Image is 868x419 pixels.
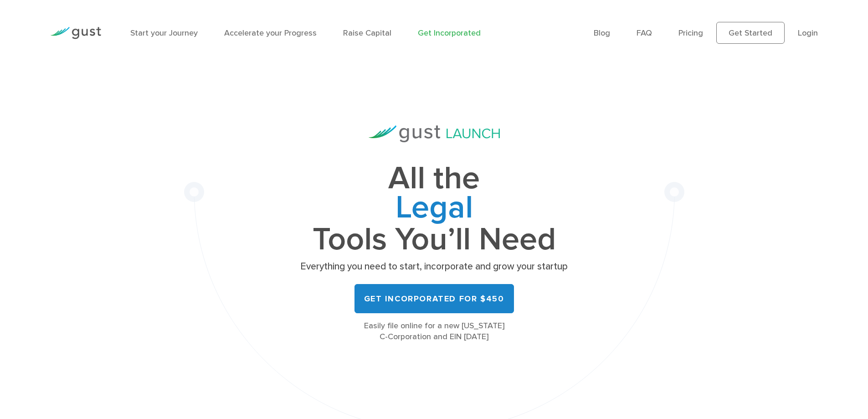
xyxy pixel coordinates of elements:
[130,28,198,38] a: Start your Journey
[343,28,391,38] a: Raise Capital
[369,125,500,142] img: Gust Launch Logo
[637,28,652,38] a: FAQ
[798,28,818,38] a: Login
[298,321,571,342] div: Easily file online for a new [US_STATE] C-Corporation and EIN [DATE]
[354,284,514,313] a: Get Incorporated for $450
[418,28,481,38] a: Get Incorporated
[298,164,571,254] h1: All the Tools You’ll Need
[298,260,571,273] p: Everything you need to start, incorporate and grow your startup
[678,28,703,38] a: Pricing
[224,28,317,38] a: Accelerate your Progress
[50,27,101,39] img: Gust Logo
[298,193,571,225] span: Cap Table
[716,22,785,44] a: Get Started
[594,28,610,38] a: Blog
